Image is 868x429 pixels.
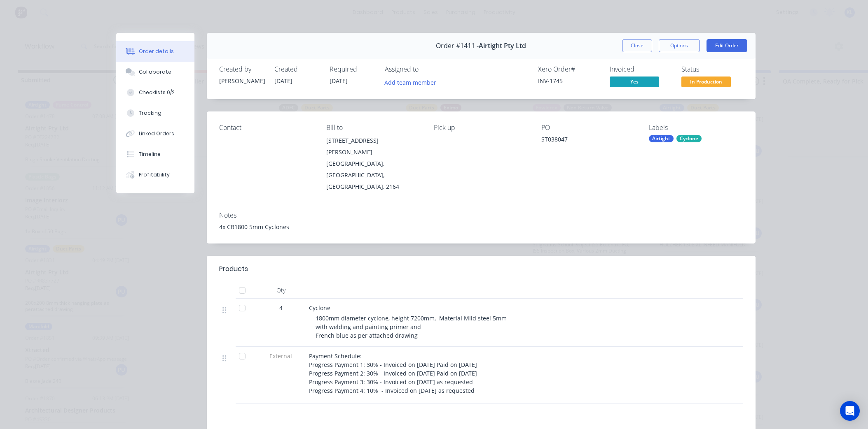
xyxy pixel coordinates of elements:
button: Add team member [380,77,440,88]
div: Contact [219,124,314,132]
button: Close [622,39,652,52]
div: Products [219,264,248,274]
button: Timeline [116,144,194,165]
div: Created [274,65,320,73]
button: Profitability [116,165,194,185]
div: Airtight [649,135,674,142]
button: In Production [681,77,731,89]
div: [STREET_ADDRESS][PERSON_NAME][GEOGRAPHIC_DATA], [GEOGRAPHIC_DATA], [GEOGRAPHIC_DATA], 2164 [326,135,421,192]
span: Cyclone [309,304,330,312]
div: Tracking [139,109,161,117]
div: Pick up [434,124,528,132]
span: Order #1411 - [436,42,479,50]
span: Payment Schedule: Progress Payment 1: 30% - Invoiced on [DATE] Paid on [DATE] Progress Payment 2:... [309,352,477,394]
div: Checklists 0/2 [139,89,175,96]
div: Status [681,65,743,73]
button: Tracking [116,103,194,123]
button: Checklists 0/2 [116,82,194,103]
span: External [260,352,302,360]
button: Order details [116,41,194,62]
div: Bill to [326,124,421,132]
span: [DATE] [274,77,292,85]
div: Created by [219,65,264,73]
div: INV-1745 [538,77,600,85]
div: Timeline [139,151,161,158]
div: Assigned to [385,65,467,73]
button: Linked Orders [116,123,194,144]
div: 4x CB1800 5mm Cyclones [219,223,743,231]
div: Profitability [139,171,170,179]
span: Airtight Pty Ltd [479,42,526,50]
button: Add team member [385,77,441,88]
div: Order details [139,48,174,55]
div: [PERSON_NAME] [219,77,264,85]
div: [GEOGRAPHIC_DATA], [GEOGRAPHIC_DATA], [GEOGRAPHIC_DATA], 2164 [326,158,421,192]
div: [STREET_ADDRESS][PERSON_NAME] [326,135,421,158]
div: Labels [649,124,743,132]
div: Required [330,65,375,73]
span: Yes [610,77,659,87]
button: Edit Order [707,39,747,52]
div: Collaborate [139,68,171,76]
button: Collaborate [116,62,194,82]
div: ST038047 [541,135,636,146]
div: Notes [219,211,743,219]
span: 1800mm diameter cyclone, height 7200mm, Material Mild steel 5mm with welding and painting primer ... [316,314,508,339]
span: In Production [681,77,731,87]
button: Options [659,39,700,52]
div: Cyclone [676,135,702,142]
div: Qty [256,282,306,299]
span: [DATE] [330,77,348,85]
div: Open Intercom Messenger [840,401,860,421]
div: Linked Orders [139,130,174,137]
div: Invoiced [610,65,671,73]
div: Xero Order # [538,65,600,73]
div: PO [541,124,636,132]
span: 4 [279,304,283,312]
